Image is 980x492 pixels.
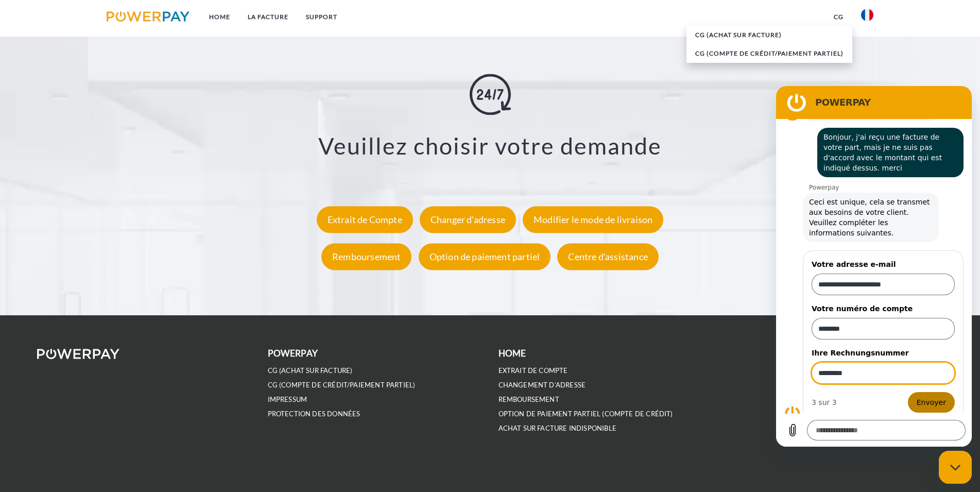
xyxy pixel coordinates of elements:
[557,244,658,270] div: Centre d'assistance
[317,207,413,233] div: Extrait de Compte
[416,251,554,263] a: Option de paiement partiel
[107,11,190,22] img: logo-powerpay.svg
[319,251,414,263] a: Remboursement
[239,8,297,26] a: LA FACTURE
[37,349,120,359] img: logo-powerpay-white.svg
[861,9,873,21] img: fr
[686,26,852,44] a: CG (achat sur facture)
[268,395,307,404] a: IMPRESSUM
[498,348,526,359] b: Home
[200,8,239,26] a: Home
[314,214,416,226] a: Extrait de Compte
[520,214,666,226] a: Modifier le mode de livraison
[62,131,918,160] h3: Veuillez choisir votre demande
[420,207,516,233] div: Changer d'adresse
[686,44,852,63] a: CG (Compte de crédit/paiement partiel)
[417,214,519,226] a: Changer d'adresse
[498,410,673,418] a: OPTION DE PAIEMENT PARTIEL (Compte de crédit)
[825,8,852,26] a: CG
[523,207,663,233] div: Modifier le mode de livraison
[776,86,972,447] iframe: Fenêtre de messagerie
[297,8,346,26] a: Support
[268,366,353,375] a: CG (achat sur facture)
[498,395,559,404] a: REMBOURSEMENT
[268,348,318,359] b: POWERPAY
[498,424,616,433] a: ACHAT SUR FACTURE INDISPONIBLE
[268,381,416,389] a: CG (Compte de crédit/paiement partiel)
[419,244,551,270] div: Option de paiement partiel
[939,451,972,484] iframe: Bouton de lancement de la fenêtre de messagerie, conversation en cours
[268,410,360,418] a: PROTECTION DES DONNÉES
[555,251,661,263] a: Centre d'assistance
[321,244,411,270] div: Remboursement
[470,74,511,115] img: online-shopping.svg
[498,366,568,375] a: EXTRAIT DE COMPTE
[498,381,586,389] a: Changement d'adresse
